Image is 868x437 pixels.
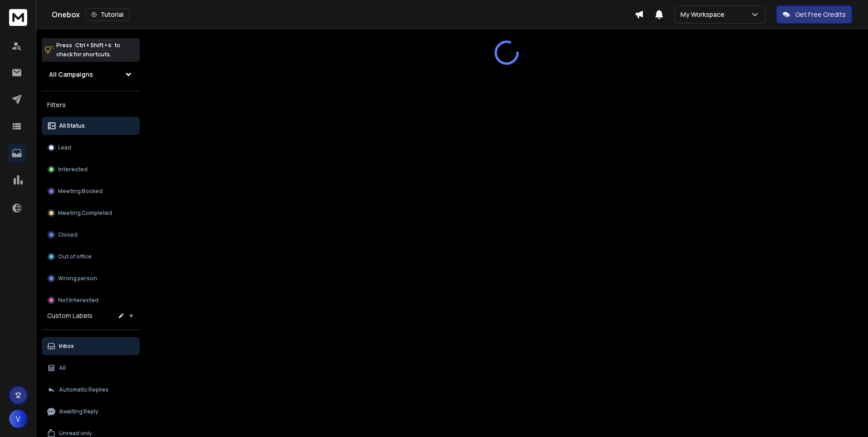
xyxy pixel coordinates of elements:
[58,253,92,260] p: Out of office
[42,269,140,288] button: Wrong person
[58,166,88,173] p: Interested
[58,188,103,195] p: Meeting Booked
[9,410,27,428] button: V
[42,359,140,377] button: All
[42,337,140,355] button: Inbox
[42,248,140,266] button: Out of office
[58,231,78,238] p: Closed
[59,122,85,129] p: All Status
[776,5,852,24] button: Get Free Credits
[42,226,140,244] button: Closed
[42,117,140,135] button: All Status
[42,182,140,200] button: Meeting Booked
[59,430,92,437] p: Unread only
[74,40,113,50] span: Ctrl + Shift + k
[52,8,635,21] div: Onebox
[681,10,728,19] p: My Workspace
[59,386,108,393] p: Automatic Replies
[42,99,140,111] h3: Filters
[42,291,140,309] button: Not Interested
[58,275,97,282] p: Wrong person
[58,297,99,304] p: Not Interested
[42,65,140,84] button: All Campaigns
[42,139,140,157] button: Lead
[795,10,846,19] p: Get Free Credits
[42,160,140,179] button: Interested
[42,402,140,421] button: Awaiting Reply
[59,364,66,372] p: All
[58,209,112,217] p: Meeting Completed
[56,41,120,59] p: Press to check for shortcuts.
[85,8,129,21] button: Tutorial
[59,408,99,415] p: Awaiting Reply
[49,70,93,79] h1: All Campaigns
[42,204,140,222] button: Meeting Completed
[47,311,93,320] h3: Custom Labels
[42,381,140,399] button: Automatic Replies
[59,343,74,350] p: Inbox
[58,144,71,151] p: Lead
